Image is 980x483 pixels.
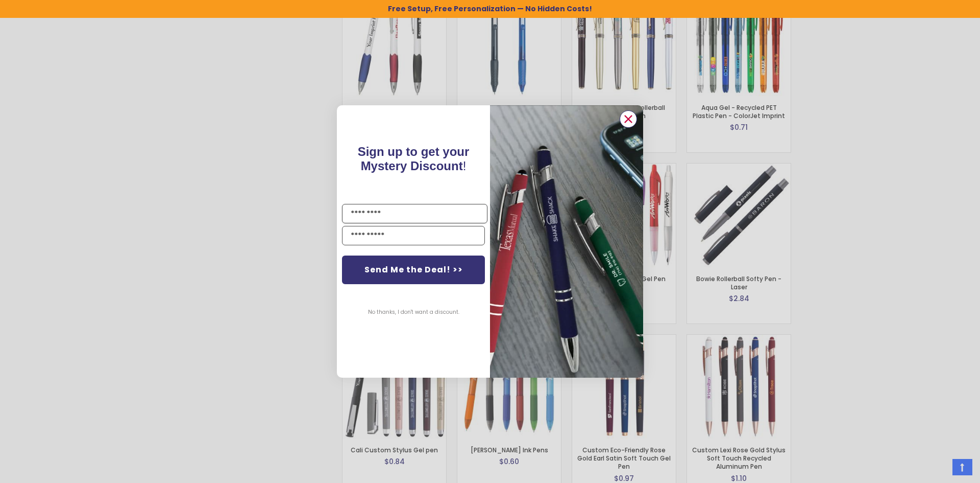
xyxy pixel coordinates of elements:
button: No thanks, I don't want a discount. [363,300,464,325]
button: Send Me the Deal! >> [342,256,485,284]
span: Sign up to get your Mystery Discount [358,145,470,173]
span: ! [358,145,470,173]
button: Close dialog [620,110,637,128]
img: pop-up-image [490,105,643,378]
